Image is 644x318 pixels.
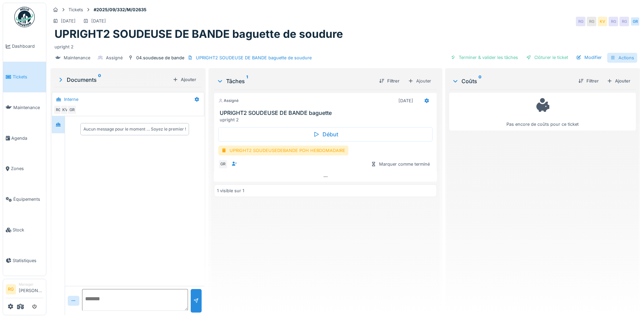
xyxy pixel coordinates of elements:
div: Terminer & valider les tâches [448,53,521,62]
div: KV [598,17,607,26]
div: Assigné [106,55,123,61]
div: Pas encore de coûts pour ce ticket [454,96,631,127]
h3: UPRIGHT2 SOUDEUSE DE BANDE baguette [220,110,434,116]
li: RG [6,284,16,294]
img: Badge_color-CXgf-gQk.svg [14,7,35,27]
span: Maintenance [13,104,43,111]
span: Dashboard [12,43,43,49]
div: Ajouter [170,75,199,84]
div: RG [53,105,63,115]
a: Agenda [3,123,46,153]
a: Zones [3,153,46,184]
div: Modifier [574,53,604,62]
div: Documents [57,76,170,84]
div: RG [619,17,629,26]
sup: 1 [246,77,248,85]
sup: 0 [478,77,482,85]
div: RG [576,17,585,26]
div: Filtrer [376,76,402,86]
div: [DATE] [398,97,413,104]
div: Ajouter [405,76,434,86]
div: Filtrer [576,76,601,86]
a: Équipements [3,184,46,215]
div: 1 visible sur 1 [217,187,244,194]
span: Agenda [11,135,43,141]
div: [DATE] [61,18,76,24]
div: RG [609,17,618,26]
a: Dashboard [3,31,46,62]
div: GR [218,160,228,169]
li: [PERSON_NAME] [19,282,43,297]
a: Statistiques [3,245,46,276]
span: Stock [13,227,43,233]
div: Tâches [217,77,374,85]
div: RG [587,17,596,26]
div: Interne [64,96,78,103]
div: [DATE] [91,18,106,24]
div: upright 2 [54,41,636,50]
div: Début [218,127,433,141]
div: Actions [607,53,637,63]
div: Marquer comme terminé [368,160,433,169]
div: Coûts [452,77,573,85]
div: GR [630,17,640,26]
span: Tickets [13,74,43,80]
div: upright 2 [220,117,434,123]
span: Statistiques [13,257,43,264]
div: 04.soudeuse de bande [136,55,184,61]
div: Maintenance [64,55,90,61]
div: Tickets [68,6,83,13]
a: RG Manager[PERSON_NAME] [6,282,43,298]
h1: UPRIGHT2 SOUDEUSE DE BANDE baguette de soudure [54,28,343,41]
span: Équipements [13,196,43,202]
div: UPRIGHT2 SOUDEUSE DE BANDE baguette de soudure [196,55,312,61]
div: GR [67,105,77,115]
span: Zones [11,165,43,172]
sup: 0 [98,76,101,84]
div: Clôturer le ticket [523,53,571,62]
div: Ajouter [604,76,633,86]
div: Aucun message pour le moment … Soyez le premier ! [83,126,186,132]
a: Stock [3,215,46,245]
a: Maintenance [3,92,46,123]
a: Tickets [3,62,46,92]
div: Manager [19,282,43,287]
strong: #2025/09/332/M/02635 [91,6,149,13]
div: Assigné [218,98,239,104]
div: UPRIGHT2 SOUDEUSEDEBANDE POH HEBDOMADAIRE [218,146,348,155]
div: KV [60,105,70,115]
